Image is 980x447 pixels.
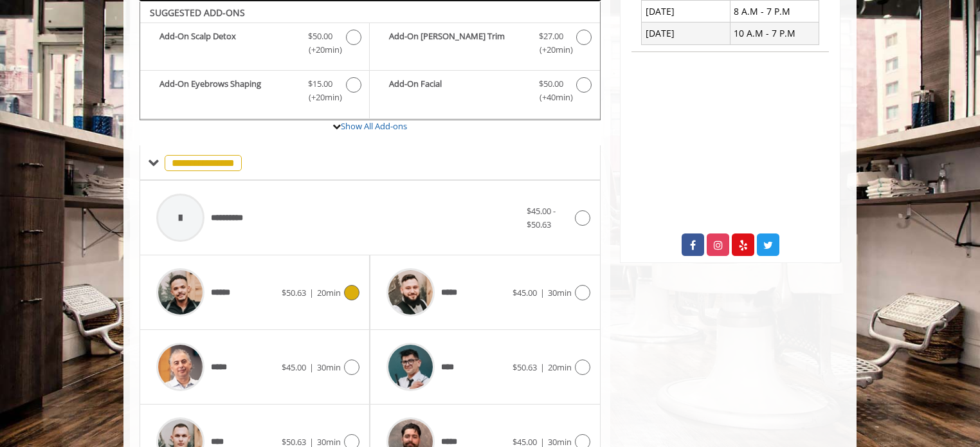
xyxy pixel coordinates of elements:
[539,30,563,43] span: $27.00
[309,361,314,373] span: |
[308,30,332,43] span: $50.00
[642,1,730,23] td: [DATE]
[140,1,601,120] div: The Made Man Haircut Add-onS
[376,77,593,107] label: Add-On Facial
[282,361,306,373] span: $45.00
[540,287,545,298] span: |
[539,77,563,91] span: $50.00
[147,77,363,107] label: Add-On Eyebrows Shaping
[302,43,340,57] span: (+20min )
[513,361,537,373] span: $50.63
[389,77,525,104] b: Add-On Facial
[532,43,570,57] span: (+20min )
[282,287,306,298] span: $50.63
[540,361,545,373] span: |
[730,23,819,44] td: 10 A.M - 7 P.M
[527,205,556,230] span: $45.00 - $50.63
[532,91,570,104] span: (+40min )
[642,23,730,44] td: [DATE]
[308,77,332,91] span: $15.00
[317,287,341,298] span: 20min
[150,6,245,19] b: SUGGESTED ADD-ONS
[341,120,407,132] a: Show All Add-ons
[159,30,295,57] b: Add-On Scalp Detox
[376,30,593,60] label: Add-On Beard Trim
[730,1,819,23] td: 8 A.M - 7 P.M
[513,287,537,298] span: $45.00
[159,77,295,104] b: Add-On Eyebrows Shaping
[302,91,340,104] span: (+20min )
[548,361,572,373] span: 20min
[309,287,314,298] span: |
[147,30,363,60] label: Add-On Scalp Detox
[548,287,572,298] span: 30min
[389,30,525,57] b: Add-On [PERSON_NAME] Trim
[317,361,341,373] span: 30min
